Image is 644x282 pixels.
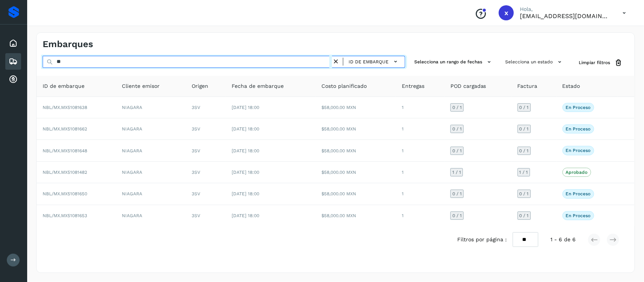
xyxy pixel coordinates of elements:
td: NIAGARA [116,118,186,140]
td: 1 [396,140,444,161]
span: [DATE] 18:00 [232,148,259,153]
td: NIAGARA [116,205,186,226]
span: NBL/MX.MX51081662 [43,126,87,132]
td: 3SV [186,97,226,118]
p: Aprobado [566,170,588,175]
td: $58,000.00 MXN [315,162,396,183]
span: Limpiar filtros [579,59,610,66]
span: 0 / 1 [520,105,529,110]
td: 1 [396,205,444,226]
span: [DATE] 18:00 [232,105,259,110]
p: Hola, [520,6,610,12]
span: NBL/MX.MX51081650 [43,191,87,196]
span: Costo planificado [321,82,367,90]
span: POD cargadas [450,82,486,90]
p: En proceso [566,191,591,196]
span: 0 / 1 [452,127,462,131]
p: En proceso [566,213,591,218]
td: NIAGARA [116,183,186,205]
span: ID de embarque [43,82,85,90]
span: ID de embarque [349,58,389,65]
p: En proceso [566,126,591,132]
span: NBL/MX.MX51081653 [43,213,87,218]
td: $58,000.00 MXN [315,205,396,226]
button: Limpiar filtros [573,56,629,70]
td: $58,000.00 MXN [315,97,396,118]
td: 1 [396,162,444,183]
span: 0 / 1 [520,213,529,218]
td: 3SV [186,140,226,161]
span: NBL/MX.MX51081482 [43,170,87,175]
div: Cuentas por cobrar [5,71,21,88]
span: 0 / 1 [452,213,462,218]
td: 1 [396,118,444,140]
span: 1 / 1 [520,170,528,175]
td: NIAGARA [116,140,186,161]
span: NBL/MX.MX51081638 [43,105,87,110]
td: 3SV [186,118,226,140]
span: NBL/MX.MX51081648 [43,148,87,153]
span: Estado [563,82,580,90]
button: Selecciona un estado [502,56,567,68]
span: Factura [518,82,538,90]
span: Filtros por página : [457,236,507,244]
p: En proceso [566,148,591,153]
div: Inicio [5,35,21,52]
span: 0 / 1 [452,149,462,153]
button: Selecciona un rango de fechas [411,56,496,68]
span: [DATE] 18:00 [232,191,259,196]
span: [DATE] 18:00 [232,213,259,218]
div: Embarques [5,53,21,70]
span: 0 / 1 [452,192,462,196]
td: 1 [396,97,444,118]
td: NIAGARA [116,162,186,183]
td: NIAGARA [116,97,186,118]
td: 3SV [186,183,226,205]
span: 1 - 6 de 6 [550,236,576,244]
span: [DATE] 18:00 [232,170,259,175]
span: 0 / 1 [452,105,462,110]
span: 0 / 1 [520,127,529,131]
p: xmgm@transportesser.com.mx [520,12,610,20]
td: $58,000.00 MXN [315,140,396,161]
td: $58,000.00 MXN [315,183,396,205]
td: 1 [396,183,444,205]
h4: Embarques [43,39,93,50]
span: Entregas [402,82,424,90]
button: ID de embarque [346,56,402,67]
td: 3SV [186,205,226,226]
span: 0 / 1 [520,192,529,196]
span: Fecha de embarque [232,82,284,90]
span: 0 / 1 [520,149,529,153]
td: $58,000.00 MXN [315,118,396,140]
span: [DATE] 18:00 [232,126,259,132]
td: 3SV [186,162,226,183]
span: 1 / 1 [452,170,461,175]
p: En proceso [566,105,591,110]
span: Origen [192,82,208,90]
span: Cliente emisor [122,82,160,90]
